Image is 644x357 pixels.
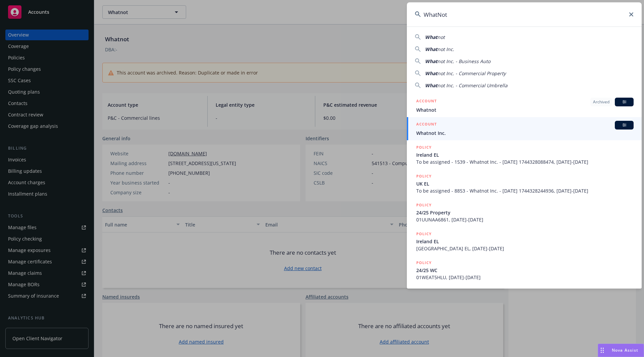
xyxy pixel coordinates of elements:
[416,231,432,237] h5: POLICY
[437,82,507,89] span: not Inc. - Commercial Umbrella
[407,256,642,285] a: POLICY24/25 WC01WEAT5HLU, [DATE]-[DATE]
[618,99,631,105] span: BI
[416,202,432,208] h5: POLICY
[416,106,634,113] span: Whatnot
[437,70,506,76] span: not Inc. - Commercial Property
[407,94,642,117] a: ACCOUNTArchivedBIWhatnot
[407,140,642,169] a: POLICYIreland ELTo be assigned - 1539 - Whatnot Inc. - [DATE] 1744328088474, [DATE]-[DATE]
[407,2,642,27] input: Search...
[416,245,634,252] span: [GEOGRAPHIC_DATA] EL, [DATE]-[DATE]
[416,98,437,106] h5: ACCOUNT
[437,46,454,52] span: not Inc.
[416,216,634,223] span: 01UUNAA6861, [DATE]-[DATE]
[598,344,606,357] div: Drag to move
[437,34,445,40] span: not
[425,34,437,40] span: What
[437,58,490,64] span: not Inc. - Business Auto
[416,209,634,216] span: 24/25 Property
[425,58,437,64] span: What
[416,130,634,137] span: Whatnot Inc.
[407,198,642,227] a: POLICY24/25 Property01UUNAA6861, [DATE]-[DATE]
[416,274,634,281] span: 01WEAT5HLU, [DATE]-[DATE]
[612,347,638,353] span: Nova Assist
[416,259,432,266] h5: POLICY
[416,151,634,158] span: Ireland EL
[416,173,432,180] h5: POLICY
[425,82,437,89] span: What
[416,144,432,151] h5: POLICY
[416,180,634,187] span: UK EL
[416,158,634,165] span: To be assigned - 1539 - Whatnot Inc. - [DATE] 1744328088474, [DATE]-[DATE]
[407,117,642,140] a: ACCOUNTBIWhatnot Inc.
[416,121,437,129] h5: ACCOUNT
[425,70,437,76] span: What
[425,46,437,52] span: What
[593,99,609,105] span: Archived
[416,187,634,194] span: To be assigned - 8853 - Whatnot Inc. - [DATE] 1744328244936, [DATE]-[DATE]
[598,344,644,357] button: Nova Assist
[407,169,642,198] a: POLICYUK ELTo be assigned - 8853 - Whatnot Inc. - [DATE] 1744328244936, [DATE]-[DATE]
[618,122,631,128] span: BI
[407,227,642,256] a: POLICYIreland EL[GEOGRAPHIC_DATA] EL, [DATE]-[DATE]
[416,267,634,274] span: 24/25 WC
[416,238,634,245] span: Ireland EL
